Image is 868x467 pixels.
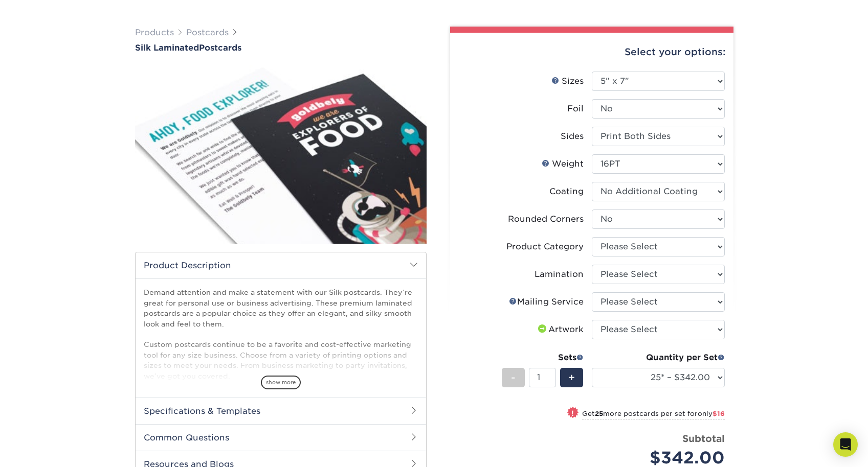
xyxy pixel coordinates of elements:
[567,103,584,115] div: Foil
[136,398,426,424] h2: Specifications & Templates
[542,158,584,170] div: Weight
[535,268,584,281] div: Lamination
[135,43,427,53] h1: Postcards
[592,352,725,364] div: Quantity per Set
[551,75,584,87] div: Sizes
[508,213,584,225] div: Rounded Corners
[582,410,725,420] small: Get more postcards per set for
[186,28,229,37] a: Postcards
[698,410,725,417] span: only
[682,433,725,444] strong: Subtotal
[595,410,603,417] strong: 25
[568,370,575,385] span: +
[136,252,426,278] h2: Product Description
[136,424,426,451] h2: Common Questions
[571,408,574,418] span: !
[135,43,199,53] span: Silk Laminated
[549,185,584,198] div: Coating
[561,130,584,143] div: Sides
[135,28,174,37] a: Products
[536,323,584,336] div: Artwork
[144,287,418,381] p: Demand attention and make a statement with our Silk postcards. They’re great for personal use or ...
[458,33,725,72] div: Select your options:
[833,432,858,457] div: Open Intercom Messenger
[506,241,584,253] div: Product Category
[713,410,725,417] span: $16
[511,370,516,385] span: -
[135,54,427,255] img: Silk Laminated 01
[261,376,301,389] span: show more
[135,43,427,53] a: Silk LaminatedPostcards
[509,296,584,308] div: Mailing Service
[502,352,584,364] div: Sets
